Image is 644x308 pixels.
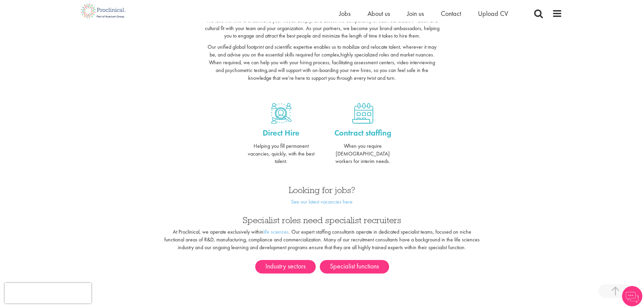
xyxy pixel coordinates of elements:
a: Upload CV [478,9,508,18]
a: About us [367,9,390,18]
a: life sciences [263,228,289,235]
p: Helping you fill permanent vacancies, quickly, with the best talent. [245,142,317,166]
img: Chatbot [622,286,642,306]
a: Contract staffing [327,103,399,124]
p: At Proclinical, we operate exclusively within . Our expert staffing consultants operate in dedica... [164,228,480,252]
a: Direct hire [245,103,317,124]
img: Contract staffing [352,103,373,124]
a: Direct Hire [245,127,317,139]
a: Contact [441,9,461,18]
a: Jobs [339,9,351,18]
a: Industry sectors [255,260,316,274]
h3: Looking for jobs? [245,186,399,194]
a: Contract staffing [327,127,399,139]
p: Our unified global footprint and scientific expertise enables us to mobilize and relocate talent,... [205,43,439,82]
p: When you require [DEMOGRAPHIC_DATA] workers for interim needs. [327,142,399,166]
h3: Specialist roles need specialist recruiters [164,216,480,224]
iframe: reCAPTCHA [5,283,91,303]
img: Direct hire [271,103,291,124]
a: Specialist functions [320,260,389,274]
a: See our latest vacancies here [291,198,353,205]
a: Join us [407,9,424,18]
